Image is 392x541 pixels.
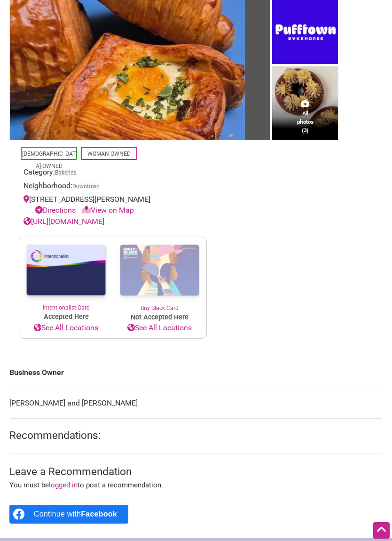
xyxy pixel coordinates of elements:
[49,481,78,489] a: logged in
[34,505,117,524] div: Continue with
[19,237,113,303] img: Intentionalist Card
[82,206,134,215] a: View on Map
[113,312,206,323] span: Not Accepted Here
[9,479,383,491] p: You must be to post a recommendation.
[272,66,338,135] img: Pufftown Bakehouse - Sweet Croissants
[24,194,202,216] div: [STREET_ADDRESS][PERSON_NAME]
[35,206,76,215] a: Directions
[9,388,383,419] td: [PERSON_NAME] and [PERSON_NAME]
[87,151,131,157] a: Woman-Owned
[297,110,314,135] span: All photos (3)
[113,237,206,312] a: Buy Black Card
[72,183,100,189] span: Downtown
[113,322,206,334] a: See All Locations
[24,167,202,180] div: Category:
[19,237,113,312] a: Intentionalist Card
[81,510,117,518] b: Facebook
[22,151,76,169] a: [DEMOGRAPHIC_DATA]-Owned
[24,217,104,226] a: [URL][DOMAIN_NAME]
[55,169,76,176] a: Bakeries
[19,312,113,322] span: Accepted Here
[113,237,206,304] img: Buy Black Card
[24,180,202,194] div: Neighborhood:
[373,522,390,539] div: Scroll Back to Top
[9,505,128,524] a: Continue with <b>Facebook</b>
[9,428,383,443] h2: Recommendations:
[9,358,383,388] td: Business Owner
[19,322,113,334] a: See All Locations
[9,464,383,479] h3: Leave a Recommendation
